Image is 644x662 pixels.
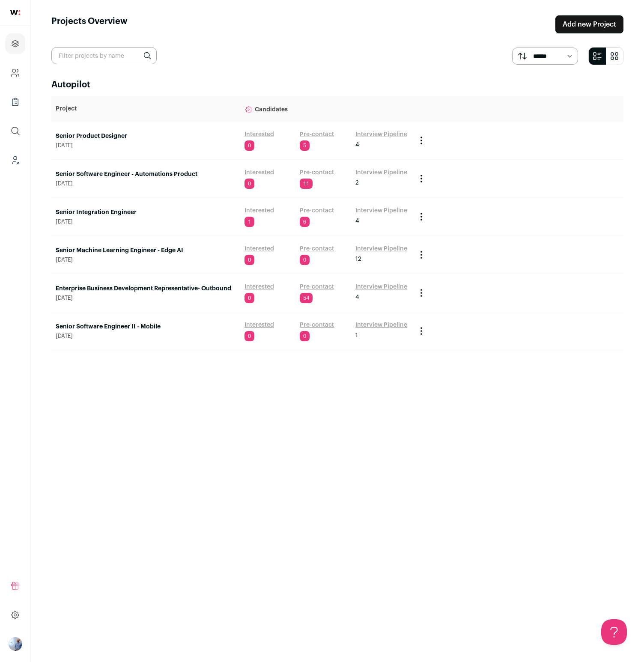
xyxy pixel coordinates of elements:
[244,130,274,139] a: Interested
[355,245,407,253] a: Interview Pipeline
[300,293,313,303] span: 54
[9,637,22,651] img: 97332-medium_jpg
[416,173,426,184] button: Project Actions
[244,140,254,151] span: 0
[51,15,128,33] h1: Projects Overview
[244,168,274,177] a: Interested
[5,63,25,83] a: Company and ATS Settings
[56,322,236,331] a: Senior Software Engineer II - Mobile
[355,283,407,291] a: Interview Pipeline
[244,331,254,341] span: 0
[244,206,274,215] a: Interested
[555,15,623,33] a: Add new Project
[355,130,407,139] a: Interview Pipeline
[355,140,359,149] span: 4
[56,246,236,255] a: Senior Machine Learning Engineer - Edge AI
[416,212,426,222] button: Project Actions
[300,140,310,151] span: 5
[300,255,310,265] span: 0
[355,206,407,215] a: Interview Pipeline
[416,250,426,260] button: Project Actions
[56,132,236,140] a: Senior Product Designer
[416,326,426,336] button: Project Actions
[300,283,334,291] a: Pre-contact
[244,321,274,329] a: Interested
[416,288,426,298] button: Project Actions
[300,206,334,215] a: Pre-contact
[56,295,236,301] span: [DATE]
[244,255,254,265] span: 0
[56,208,236,217] a: Senior Integration Engineer
[244,245,274,253] a: Interested
[355,331,358,340] span: 1
[56,104,236,113] p: Project
[300,179,313,189] span: 11
[244,283,274,291] a: Interested
[300,331,310,341] span: 0
[300,217,310,227] span: 6
[300,130,334,139] a: Pre-contact
[5,92,25,112] a: Company Lists
[300,168,334,177] a: Pre-contact
[10,10,20,15] img: wellfound-shorthand-0d5821cbd27db2630d0214b213865d53afaa358527fdda9d0ea32b1df1b89c2c.svg
[56,142,236,149] span: [DATE]
[56,218,236,225] span: [DATE]
[355,168,407,177] a: Interview Pipeline
[355,255,361,263] span: 12
[51,79,623,91] h2: Autopilot
[5,33,25,54] a: Projects
[601,619,627,645] iframe: Toggle Customer Support
[300,245,334,253] a: Pre-contact
[9,637,22,651] button: Open dropdown
[300,321,334,329] a: Pre-contact
[244,217,254,227] span: 1
[244,100,408,117] p: Candidates
[355,179,359,187] span: 2
[56,170,236,179] a: Senior Software Engineer - Automations Product
[56,333,236,340] span: [DATE]
[51,47,157,64] input: Filter projects by name
[355,321,407,329] a: Interview Pipeline
[355,293,359,301] span: 4
[244,293,254,303] span: 0
[355,217,359,225] span: 4
[244,179,254,189] span: 0
[5,150,25,170] a: Leads (Backoffice)
[416,135,426,146] button: Project Actions
[56,284,236,293] a: Enterprise Business Development Representative- Outbound
[56,180,236,187] span: [DATE]
[56,256,236,263] span: [DATE]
